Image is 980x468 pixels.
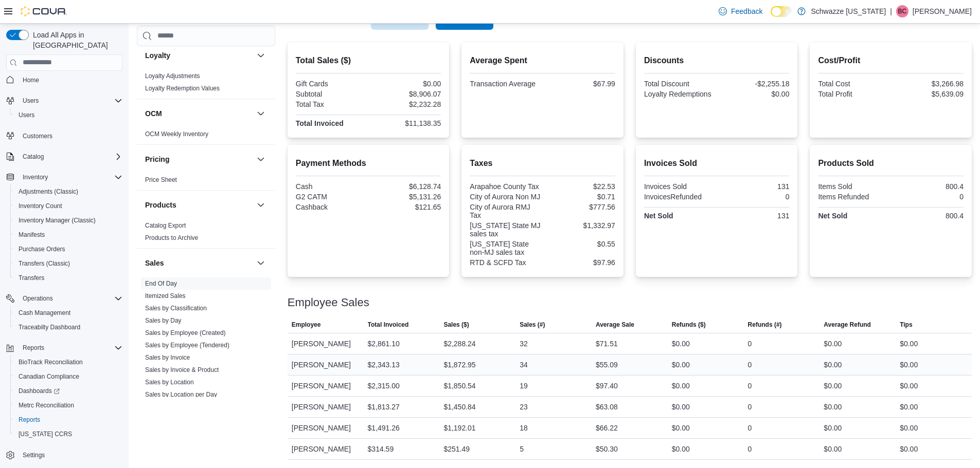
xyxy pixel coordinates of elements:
span: Manifests [19,231,45,239]
div: $50.30 [596,443,618,455]
a: Dashboards [14,385,64,397]
a: Products to Archive [145,234,198,241]
span: Feedback [731,6,762,16]
a: Home [19,74,43,86]
button: Inventory Manager (Classic) [10,213,127,228]
div: $121.65 [370,203,441,211]
div: $2,288.24 [443,338,475,350]
div: 18 [520,422,528,434]
button: Traceabilty Dashboard [10,320,127,334]
button: Metrc Reconciliation [10,398,127,413]
button: Adjustments (Classic) [10,184,127,199]
span: Transfers [14,272,122,284]
div: [PERSON_NAME] [288,439,364,459]
div: Subtotal [296,90,366,98]
strong: Total Invoiced [296,119,344,127]
h3: OCM [145,108,162,119]
span: Tips [900,321,912,329]
a: Inventory Count [14,200,66,212]
div: $8,906.07 [370,90,441,98]
span: Inventory Count [14,200,122,212]
div: Pricing [137,174,275,190]
a: BioTrack Reconciliation [14,356,87,368]
div: [PERSON_NAME] [288,333,364,354]
div: Loyalty Redemptions [644,90,715,98]
div: 0 [748,338,752,350]
div: $67.99 [545,80,615,88]
span: BioTrack Reconciliation [19,358,83,366]
div: $1,813.27 [368,401,400,413]
span: Reports [19,416,40,424]
span: Dashboards [14,385,122,397]
div: $251.49 [443,443,470,455]
span: OCM Weekly Inventory [145,130,208,138]
button: Inventory [19,171,52,183]
span: Customers [23,132,52,140]
span: Sales (#) [520,321,545,329]
span: Sales by Invoice [145,353,190,362]
div: InvoicesRefunded [644,193,715,201]
button: Purchase Orders [10,242,127,256]
button: Canadian Compliance [10,369,127,384]
div: $2,315.00 [368,380,400,392]
div: $1,192.01 [443,422,475,434]
div: 23 [520,401,528,413]
button: Pricing [255,153,267,165]
div: $6,128.74 [370,182,441,191]
div: $11,138.35 [370,119,441,127]
div: $1,850.54 [443,380,475,392]
span: Dark Mode [771,17,771,17]
input: Dark Mode [771,6,792,17]
div: 0 [748,401,752,413]
h3: Sales [145,258,164,268]
div: 19 [520,380,528,392]
strong: Net Sold [818,212,847,220]
a: Purchase Orders [14,243,69,255]
div: $1,450.84 [443,401,475,413]
span: Metrc Reconciliation [14,399,122,411]
button: Reports [19,342,48,354]
h3: Products [145,200,176,210]
div: $0.71 [545,193,615,201]
button: Loyalty [255,49,267,62]
a: Metrc Reconciliation [14,399,78,411]
div: $22.53 [545,182,615,191]
strong: Net Sold [644,212,673,220]
div: Products [137,219,275,248]
button: Cash Management [10,306,127,320]
a: Catalog Export [145,222,186,229]
button: Users [19,95,43,107]
span: Catalog [19,151,122,163]
div: $0.55 [545,240,615,248]
a: Adjustments (Classic) [14,185,82,198]
div: $63.08 [596,401,618,413]
h2: Average Spent [470,54,615,67]
div: 34 [520,359,528,371]
div: Total Discount [644,80,715,88]
a: Inventory Manager (Classic) [14,214,100,227]
span: Settings [23,451,45,459]
h2: Products Sold [818,157,964,170]
div: [US_STATE] State non-MJ sales tax [470,240,540,256]
div: $0.00 [900,359,918,371]
div: 5 [520,443,524,455]
span: Sales by Invoice & Product [145,366,219,374]
button: Reports [2,341,127,355]
div: G2 CATM [296,193,366,201]
h2: Invoices Sold [644,157,790,170]
a: Loyalty Adjustments [145,72,200,80]
div: [PERSON_NAME] [288,354,364,375]
a: Cash Management [14,307,75,319]
span: BioTrack Reconciliation [14,356,122,368]
span: Sales by Employee (Created) [145,329,226,337]
a: Canadian Compliance [14,370,83,383]
span: Average Refund [824,321,871,329]
div: Total Cost [818,80,888,88]
button: Settings [2,447,127,462]
span: Loyalty Redemption Values [145,84,220,92]
div: 0 [748,359,752,371]
span: Cash Management [14,307,122,319]
button: [US_STATE] CCRS [10,427,127,441]
a: Customers [19,130,57,142]
div: $55.09 [596,359,618,371]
